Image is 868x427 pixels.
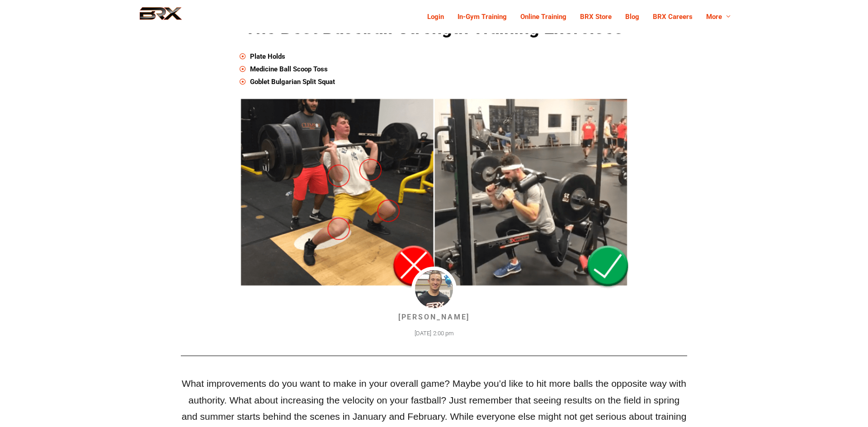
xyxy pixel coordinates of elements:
[248,76,335,89] span: Goblet Bulgarian Split Squat
[646,3,699,30] a: BRX Careers
[420,3,451,30] a: Login
[411,267,457,312] img: brooks
[573,3,618,30] a: BRX Store
[248,51,285,63] span: Plate Holds
[433,328,454,339] li: 2:00 pm
[415,328,431,339] li: [DATE]
[699,3,737,30] a: More
[240,19,628,37] h1: The Best Baseball Strength Training Exercises
[240,98,628,290] img: bad-and-good-form-1
[240,312,628,323] h4: [PERSON_NAME]
[414,3,737,30] div: Navigation Menu
[618,3,646,30] a: Blog
[451,3,514,30] a: In-Gym Training
[248,63,328,76] span: Medicine Ball Scoop Toss
[131,7,190,27] img: BRX Performance
[514,3,573,30] a: Online Training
